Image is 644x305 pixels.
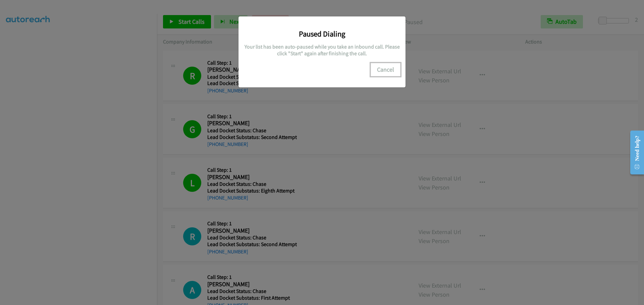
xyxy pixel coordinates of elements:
iframe: Resource Center [625,126,644,179]
button: Cancel [371,63,400,76]
h5: Your list has been auto-paused while you take an inbound call. Please click "Start" again after f... [244,44,400,57]
h3: Paused Dialing [244,29,400,39]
